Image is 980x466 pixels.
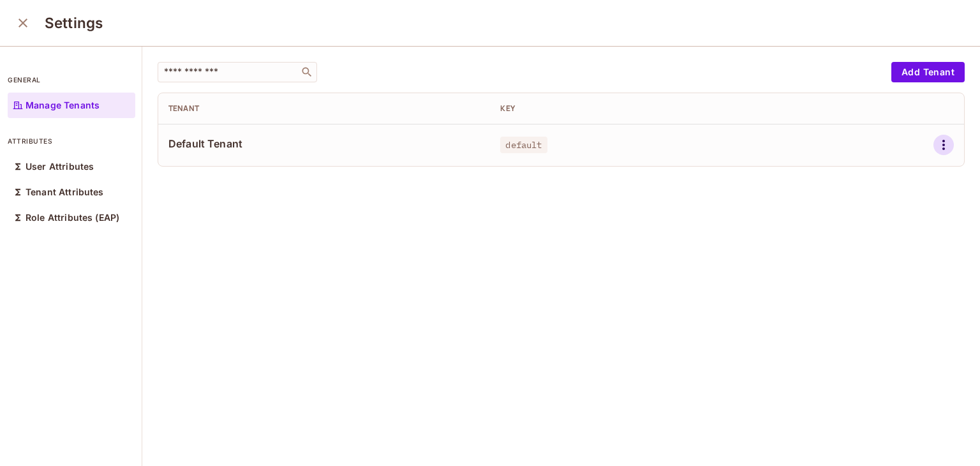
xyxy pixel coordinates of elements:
p: Manage Tenants [26,100,100,110]
div: Tenant [168,103,480,114]
h3: Settings [45,14,103,32]
p: general [8,75,135,85]
button: close [10,10,36,36]
button: Add Tenant [891,62,965,82]
p: Role Attributes (EAP) [26,213,119,223]
div: Key [500,103,812,114]
p: Tenant Attributes [26,187,104,197]
span: default [500,137,547,153]
span: Default Tenant [168,137,480,151]
p: attributes [8,136,135,146]
p: User Attributes [26,162,94,172]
